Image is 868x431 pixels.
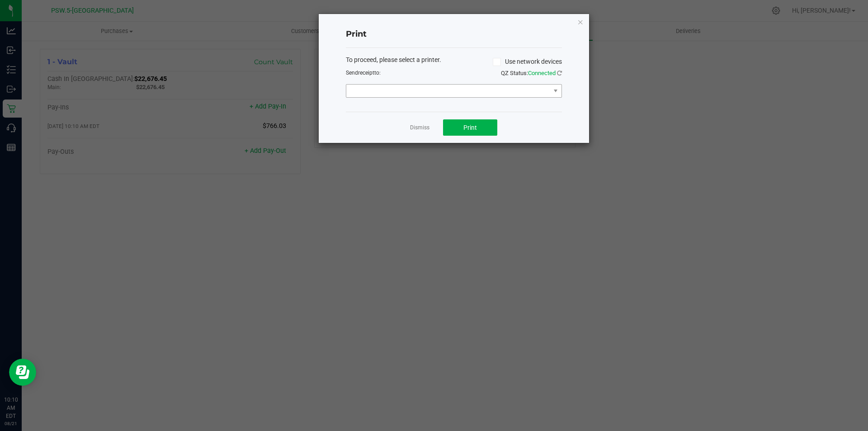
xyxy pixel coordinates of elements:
button: Print [443,119,497,136]
label: Use network devices [493,57,562,66]
a: Dismiss [410,124,429,132]
span: Print [463,124,477,131]
span: QZ Status: [501,70,562,76]
span: Connected [528,70,556,76]
h4: Print [346,28,562,40]
span: receipt [358,70,374,76]
div: To proceed, please select a printer. [339,55,569,69]
iframe: Resource center [9,359,36,386]
span: Send to: [346,70,381,76]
